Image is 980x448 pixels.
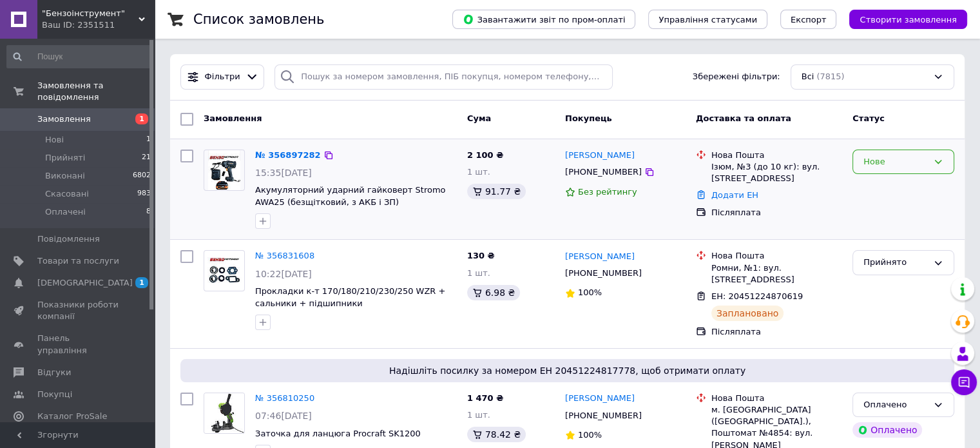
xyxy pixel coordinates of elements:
[37,411,107,422] span: Каталог ProSale
[467,393,503,403] span: 1 470 ₴
[836,14,967,24] a: Створити замовлення
[42,8,139,19] span: "Бензоінструмент"
[849,10,967,29] button: Створити замовлення
[205,71,240,83] span: Фільтри
[467,410,490,420] span: 1 шт.
[274,64,613,90] input: Пошук за номером замовлення, ПІБ покупця, номером телефону, Email, номером накладної
[146,206,151,218] span: 8
[37,113,91,125] span: Замовлення
[467,150,503,160] span: 2 100 ₴
[255,185,445,207] a: Акумуляторний ударний гайковерт Stromo AWA25 (безщітковий, з АКБ і ЗП)
[255,251,314,260] a: № 356831608
[186,364,949,377] span: Надішліть посилку за номером ЕН 20451224817778, щоб отримати оплату
[204,250,245,291] a: Фото товару
[37,255,119,267] span: Товари та послуги
[207,251,241,291] img: Фото товару
[658,15,757,24] span: Управління статусами
[578,430,602,440] span: 100%
[693,71,780,83] span: Збережені фільтри:
[37,367,71,378] span: Відгуки
[255,150,321,160] a: № 356897282
[791,15,827,24] span: Експорт
[565,113,612,123] span: Покупець
[711,326,842,338] div: Післяплата
[562,407,644,424] div: [PHONE_NUMBER]
[562,164,644,180] div: [PHONE_NUMBER]
[255,429,421,438] a: Заточка для ланцюга Procraft SK1200
[204,150,245,191] a: Фото товару
[711,250,842,262] div: Нова Пошта
[578,287,602,297] span: 100%
[852,113,885,123] span: Статус
[863,155,928,169] div: Нове
[135,277,148,288] span: 1
[711,207,842,219] div: Післяплата
[204,113,262,123] span: Замовлення
[467,184,526,199] div: 91.77 ₴
[467,268,490,278] span: 1 шт.
[711,262,842,286] div: Ромни, №1: вул. [STREET_ADDRESS]
[711,291,803,301] span: ЕН: 20451224870619
[565,150,635,162] a: [PERSON_NAME]
[255,393,314,403] a: № 356810250
[463,14,625,25] span: Завантажити звіт по пром-оплаті
[711,393,842,404] div: Нова Пошта
[467,427,526,442] div: 78.42 ₴
[204,393,244,433] img: Фото товару
[146,134,151,146] span: 1
[204,393,245,434] a: Фото товару
[467,285,520,300] div: 6.98 ₴
[208,150,241,190] img: Фото товару
[648,10,767,29] button: Управління статусами
[255,269,312,279] span: 10:22[DATE]
[37,333,119,356] span: Панель управління
[562,265,644,282] div: [PHONE_NUMBER]
[780,10,837,29] button: Експорт
[45,170,85,182] span: Виконані
[467,113,491,123] span: Cума
[45,206,86,218] span: Оплачені
[193,12,324,27] h1: Список замовлень
[6,45,152,68] input: Пошук
[255,286,445,308] a: Прокладки к-т 170/180/210/230/250 WZR + сальники + підшипники
[452,10,635,29] button: Завантажити звіт по пром-оплаті
[816,72,844,81] span: (7815)
[45,152,85,164] span: Прийняті
[45,134,64,146] span: Нові
[696,113,791,123] span: Доставка та оплата
[863,398,928,412] div: Оплачено
[711,190,758,200] a: Додати ЕН
[37,277,133,289] span: [DEMOGRAPHIC_DATA]
[142,152,151,164] span: 21
[711,161,842,184] div: Ізюм, №3 (до 10 кг): вул. [STREET_ADDRESS]
[578,187,637,197] span: Без рейтингу
[255,411,312,421] span: 07:46[DATE]
[565,393,635,405] a: [PERSON_NAME]
[45,188,89,200] span: Скасовані
[467,167,490,177] span: 1 шт.
[37,299,119,322] span: Показники роботи компанії
[255,168,312,178] span: 15:35[DATE]
[37,233,100,245] span: Повідомлення
[802,71,814,83] span: Всі
[951,369,977,395] button: Чат з покупцем
[37,80,155,103] span: Замовлення та повідомлення
[711,306,784,321] div: Заплановано
[42,19,155,31] div: Ваш ID: 2351511
[137,188,151,200] span: 983
[711,150,842,161] div: Нова Пошта
[133,170,151,182] span: 6802
[852,422,922,438] div: Оплачено
[863,256,928,269] div: Прийнято
[135,113,148,124] span: 1
[860,15,957,24] span: Створити замовлення
[565,251,635,263] a: [PERSON_NAME]
[37,389,72,400] span: Покупці
[467,251,495,260] span: 130 ₴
